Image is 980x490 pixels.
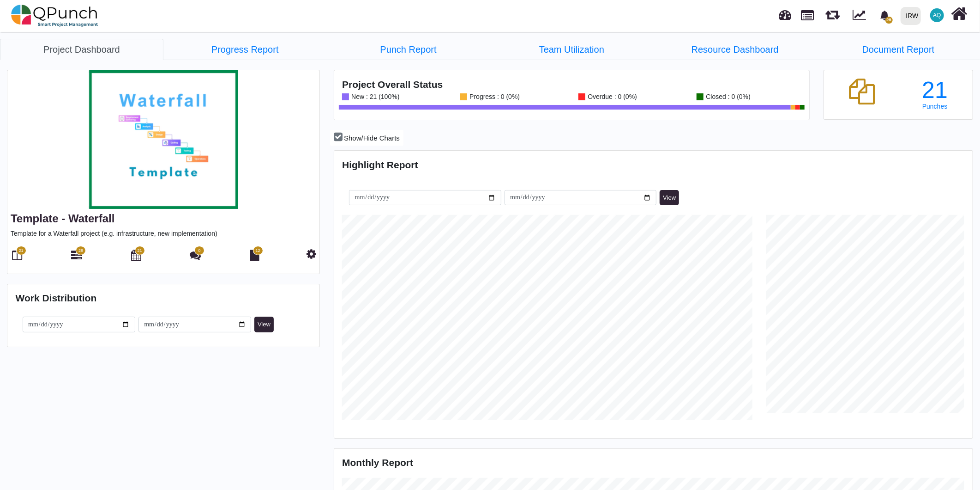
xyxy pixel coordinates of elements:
[933,12,941,18] span: AQ
[11,212,114,225] a: Template - Waterfall
[896,0,925,31] a: IRW
[874,0,897,30] a: bell fill28
[490,39,653,60] a: Team Utilization
[327,39,490,60] a: Punch Report
[138,248,142,254] span: 21
[801,6,814,20] span: Projects
[905,79,964,110] a: 21 Punches
[922,103,947,110] span: Punches
[11,229,316,239] p: Template for a Waterfall project (e.g. infrastructure, new implementation)
[660,190,679,206] button: View
[307,248,316,259] i: Project Settings
[490,39,653,60] li: Template - Waterfall
[877,7,893,24] div: Notification
[825,5,840,20] span: Releases
[344,134,400,142] span: Show/Hide Charts
[342,159,964,171] h4: Highlight Report
[163,39,327,60] a: Progress Report
[925,0,950,30] a: AQ
[190,250,201,261] i: Punch Discussion
[330,130,403,146] button: Show/Hide Charts
[250,250,259,261] i: Document Library
[78,248,83,254] span: 28
[342,79,801,90] h4: Project Overall Status
[18,248,23,254] span: 21
[703,93,750,100] div: Closed : 0 (0%)
[256,248,260,254] span: 12
[12,250,23,261] i: Board
[254,317,274,332] button: View
[779,6,792,19] span: Dashboard
[467,93,520,100] div: Progress : 0 (0%)
[342,457,964,468] h4: Monthly Report
[11,2,98,30] img: qpunch-sp.fa6292f.png
[885,17,893,24] span: 28
[71,250,82,261] i: Gantt
[930,8,944,22] span: Aamar Qayum
[653,39,817,60] a: Resource Dashboard
[905,79,964,102] div: 21
[131,250,141,261] i: Calendar
[16,292,312,304] h4: Work Distribution
[848,0,874,31] div: Dynamic Report
[951,5,968,23] i: Home
[71,253,82,261] a: 28
[906,8,919,24] div: IRW
[198,248,201,254] span: 0
[349,93,399,100] div: New : 21 (100%)
[585,93,637,100] div: Overdue : 0 (0%)
[817,39,980,60] a: Document Report
[880,11,890,20] svg: bell fill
